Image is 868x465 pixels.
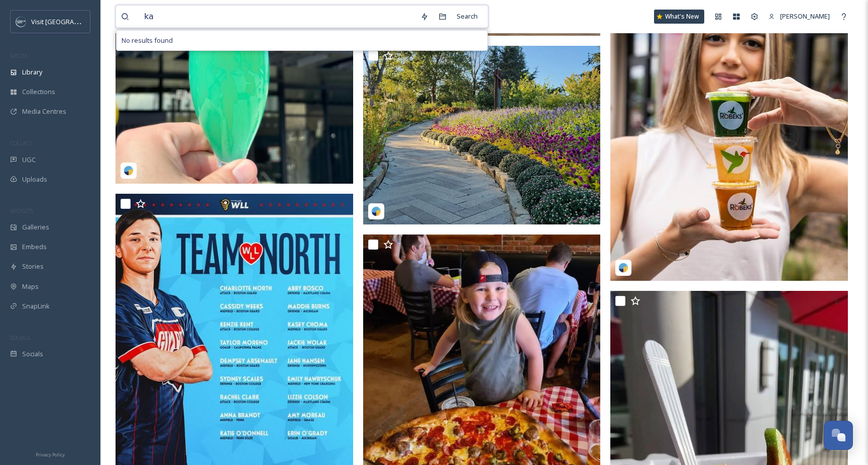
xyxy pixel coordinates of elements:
[22,222,49,232] span: Galleries
[10,334,30,341] span: SOCIALS
[31,17,109,26] span: Visit [GEOGRAPHIC_DATA]
[124,166,134,176] img: snapsea-logo.png
[780,12,830,21] span: [PERSON_NAME]
[10,207,33,214] span: WIDGETS
[22,349,43,359] span: Socials
[618,263,628,273] img: snapsea-logo.png
[22,282,39,291] span: Maps
[22,107,66,116] span: Media Centres
[22,87,55,97] span: Collections
[36,451,65,458] span: Privacy Policy
[10,139,32,147] span: COLLECT
[139,6,415,28] input: Search your library
[452,7,483,26] div: Search
[22,67,42,77] span: Library
[36,448,65,460] a: Privacy Policy
[22,242,47,252] span: Embeds
[10,52,28,59] span: MEDIA
[22,155,36,165] span: UGC
[22,262,44,271] span: Stories
[824,421,853,450] button: Open Chat
[764,7,835,26] a: [PERSON_NAME]
[371,206,381,216] img: snapsea-logo.png
[22,301,50,311] span: SnapLink
[122,36,173,45] span: No results found
[363,46,601,224] img: 159fab56-5dc4-53ff-7adc-5c5381d3a864.jpg
[16,17,26,27] img: c3es6xdrejuflcaqpovn.png
[22,175,47,184] span: Uploads
[654,10,704,24] a: What's New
